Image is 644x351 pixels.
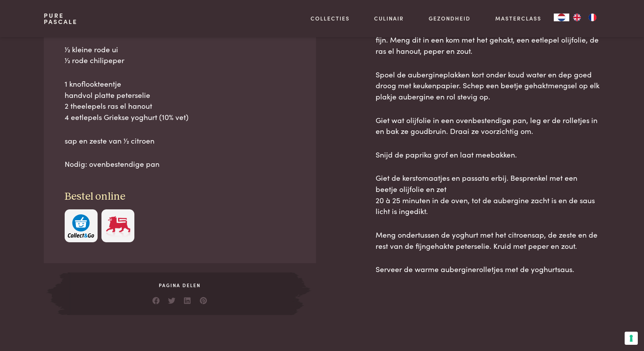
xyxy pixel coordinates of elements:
a: FR [585,14,600,21]
span: Giet wat olijfolie in een ovenbestendige pan, leg er de rolletjes in en bak ze goudbruin. Draai z... [376,115,598,136]
a: Culinair [374,14,404,22]
span: Snijd de paprika grof en laat meebakken. [376,149,517,159]
span: 2 theelepels ras el hanout [65,100,152,111]
span: Pagina delen [68,282,292,289]
a: PurePascale [44,12,77,25]
span: Serveer de warme auberginerolletjes met de yoghurtsaus. [376,264,574,274]
span: 1⁄2 rode chilipeper [65,55,124,65]
span: Nodig: ovenbestendige pan [65,158,160,169]
span: 1⁄2 kleine rode ui [65,44,118,54]
span: sap en zeste van 1⁄2 citroen [65,135,155,146]
aside: Language selected: Nederlands [554,14,600,21]
span: Giet de kerstomaatjes en passata erbij. Besprenkel met een beetje olijfolie en zet [376,172,577,194]
div: Language [554,14,569,21]
img: c308188babc36a3a401bcb5cb7e020f4d5ab42f7cacd8327e500463a43eeb86c.svg [68,214,94,238]
ul: Language list [569,14,600,21]
span: 1 knoflookteentje [65,78,121,89]
span: 20 à 25 minuten in de oven, tot de aubergine zacht is en de saus licht is ingedikt. [376,195,595,216]
img: Delhaize [105,214,131,238]
span: 4 eetlepels Griekse yoghurt (10% vet) [65,111,189,122]
span: Spoel de aubergineplakken kort onder koud water en dep goed droog met keukenpapier. Schep een bee... [376,69,599,101]
a: Masterclass [495,14,541,22]
a: Gezondheid [429,14,471,22]
span: Hak de chilipeper, knoflook, rode ui en de helft van de peterselie fijn. Meng dit in een kom met ... [376,23,599,56]
a: Collecties [311,14,350,22]
span: handvol platte peterselie [65,89,150,100]
h3: Bestel online [65,190,295,204]
button: Uw voorkeuren voor toestemming voor trackingtechnologieën [625,332,638,345]
a: EN [569,14,585,21]
span: Meng ondertussen de yoghurt met het citroensap, de zeste en de rest van de fijngehakte peterselie... [376,229,598,251]
a: NL [554,14,569,21]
